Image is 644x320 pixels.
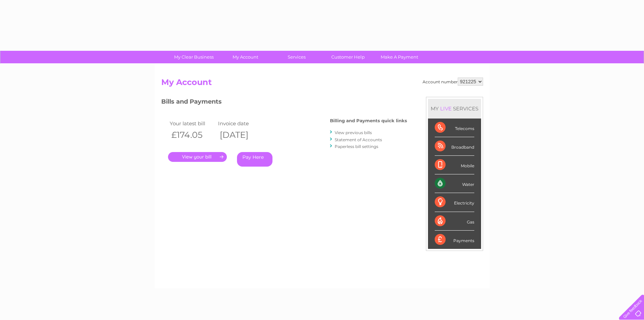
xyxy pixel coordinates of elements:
[217,51,273,63] a: My Account
[439,105,453,112] div: LIVE
[320,51,376,63] a: Customer Help
[161,97,407,109] h3: Bills and Payments
[435,119,474,137] div: Telecoms
[423,78,483,86] div: Account number
[372,51,427,63] a: Make A Payment
[435,174,474,193] div: Water
[168,119,217,128] td: Your latest bill
[435,212,474,231] div: Gas
[269,51,325,63] a: Services
[435,193,474,212] div: Electricity
[335,130,372,135] a: View previous bills
[428,99,481,118] div: MY SERVICES
[216,128,265,142] th: [DATE]
[161,78,483,90] h2: My Account
[335,137,382,142] a: Statement of Accounts
[435,231,474,249] div: Payments
[168,128,217,142] th: £174.05
[216,119,265,128] td: Invoice date
[166,51,222,63] a: My Clear Business
[435,137,474,156] div: Broadband
[168,152,227,162] a: .
[335,144,378,149] a: Paperless bill settings
[435,156,474,174] div: Mobile
[330,118,407,123] h4: Billing and Payments quick links
[237,152,272,167] a: Pay Here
